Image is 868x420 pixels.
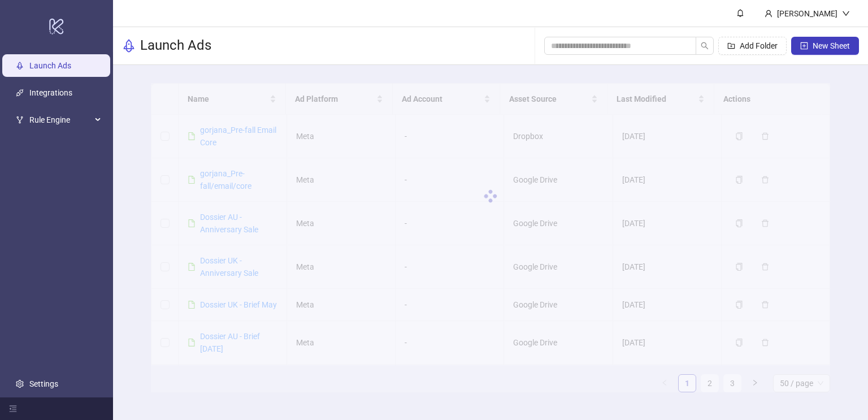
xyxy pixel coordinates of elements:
[701,42,709,50] span: search
[122,39,136,53] span: rocket
[29,109,92,131] span: Rule Engine
[29,88,72,97] a: Integrations
[736,9,744,17] span: bell
[813,41,850,50] span: New Sheet
[800,42,808,50] span: plus-square
[718,37,787,55] button: Add Folder
[765,10,772,18] span: user
[740,41,778,50] span: Add Folder
[29,379,58,388] a: Settings
[791,37,859,55] button: New Sheet
[29,61,71,70] a: Launch Ads
[16,116,24,124] span: fork
[842,10,850,18] span: down
[772,7,842,20] div: [PERSON_NAME]
[9,405,17,413] span: menu-fold
[140,37,211,55] h3: Launch Ads
[727,42,735,50] span: folder-add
